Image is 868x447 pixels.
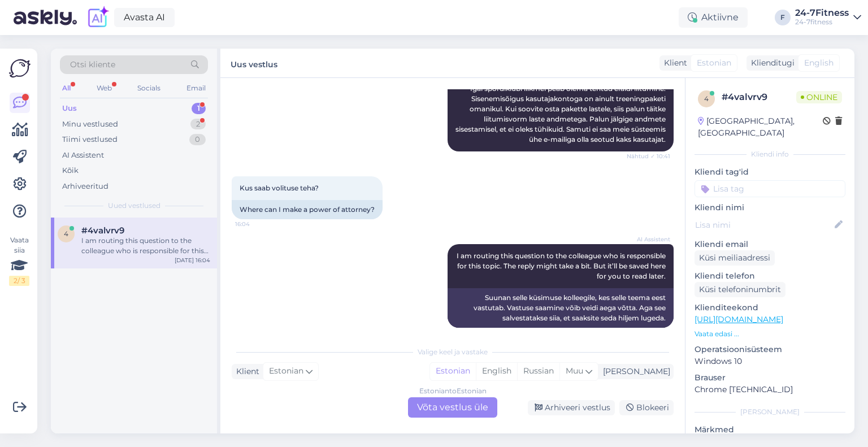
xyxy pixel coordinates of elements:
[598,366,670,377] div: [PERSON_NAME]
[419,386,487,396] div: Estonian to Estonian
[695,250,775,266] div: Küsi meiliaadressi
[108,201,160,211] span: Uued vestlused
[235,220,277,228] span: 16:04
[566,366,583,376] span: Muu
[698,115,823,139] div: [GEOGRAPHIC_DATA], [GEOGRAPHIC_DATA]
[62,119,118,130] div: Minu vestlused
[795,8,861,27] a: 24-7Fitness24-7fitness
[695,407,845,417] div: [PERSON_NAME]
[62,134,118,145] div: Tiimi vestlused
[695,302,845,314] p: Klienditeekond
[695,344,845,355] p: Operatsioonisüsteem
[231,55,277,71] label: Uus vestlus
[62,181,108,192] div: Arhiveeritud
[175,256,210,264] div: [DATE] 16:04
[9,276,29,286] div: 2 / 3
[517,363,559,380] div: Russian
[114,8,175,27] a: Avasta AI
[695,314,783,324] a: [URL][DOMAIN_NAME]
[457,251,667,280] span: I am routing this question to the colleague who is responsible for this topic. The reply might ta...
[628,328,670,337] span: 16:04
[795,18,849,27] div: 24-7fitness
[269,365,303,377] span: Estonian
[804,57,834,69] span: English
[189,134,206,145] div: 0
[695,282,785,297] div: Küsi telefoninumbrit
[192,103,206,114] div: 1
[695,202,845,214] p: Kliendi nimi
[628,235,670,244] span: AI Assistent
[796,91,842,103] span: Online
[60,81,73,96] div: All
[232,200,383,219] div: Where can I make a power of attorney?
[795,8,849,18] div: 24-7Fitness
[695,219,832,231] input: Lisa nimi
[448,288,674,328] div: Suunan selle küsimuse kolleegile, kes selle teema eest vastutab. Vastuse saamine võib veidi aega ...
[697,57,731,69] span: Estonian
[695,329,845,339] p: Vaata edasi ...
[9,58,31,79] img: Askly Logo
[184,81,208,96] div: Email
[747,57,795,69] div: Klienditugi
[695,238,845,250] p: Kliendi email
[81,225,124,236] span: #4valvrv9
[9,235,29,286] div: Vaata siia
[86,6,110,29] img: explore-ai
[627,152,670,160] span: Nähtud ✓ 10:41
[62,103,77,114] div: Uus
[528,400,615,415] div: Arhiveeri vestlus
[135,81,163,96] div: Socials
[232,347,674,357] div: Valige keel ja vastake
[695,270,845,282] p: Kliendi telefon
[619,400,674,415] div: Blokeeri
[430,363,476,380] div: Estonian
[190,119,206,130] div: 2
[722,90,796,104] div: # 4valvrv9
[94,81,114,96] div: Web
[659,57,687,69] div: Klient
[679,7,748,28] div: Aktiivne
[240,184,319,192] span: Kus saab volituse teha?
[775,10,791,25] div: F
[64,229,68,238] span: 4
[81,236,210,256] div: I am routing this question to the colleague who is responsible for this topic. The reply might ta...
[695,166,845,178] p: Kliendi tag'id
[408,397,497,418] div: Võta vestlus üle
[62,165,79,176] div: Kõik
[695,180,845,197] input: Lisa tag
[232,366,259,377] div: Klient
[695,355,845,367] p: Windows 10
[70,59,115,71] span: Otsi kliente
[695,372,845,384] p: Brauser
[695,424,845,436] p: Märkmed
[62,150,104,161] div: AI Assistent
[695,149,845,159] div: Kliendi info
[704,94,709,103] span: 4
[476,363,517,380] div: English
[695,384,845,396] p: Chrome [TECHNICAL_ID]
